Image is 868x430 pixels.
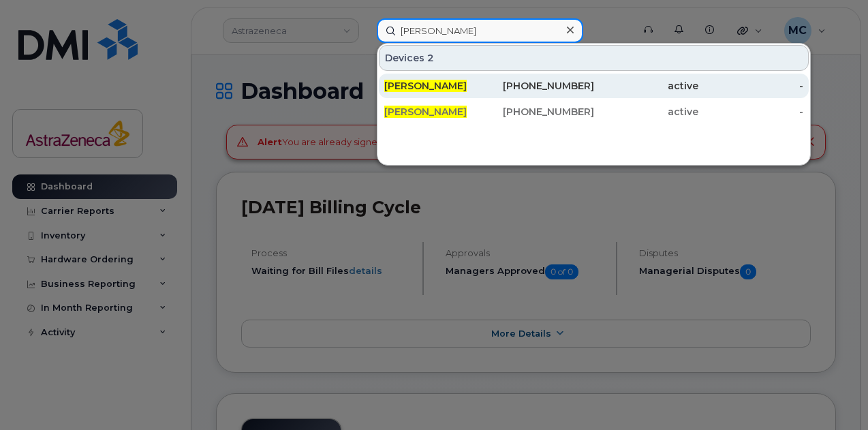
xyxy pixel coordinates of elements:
div: - [698,105,803,119]
a: [PERSON_NAME][PHONE_NUMBER]active- [379,74,809,98]
span: [PERSON_NAME] [384,106,467,118]
div: [PHONE_NUMBER] [489,105,594,119]
div: [PHONE_NUMBER] [489,79,594,93]
div: active [594,105,699,119]
a: [PERSON_NAME][PHONE_NUMBER]active- [379,99,809,124]
span: 2 [427,51,434,65]
div: - [698,79,803,93]
div: Devices [379,45,809,71]
span: [PERSON_NAME] [384,80,467,92]
div: active [594,79,699,93]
